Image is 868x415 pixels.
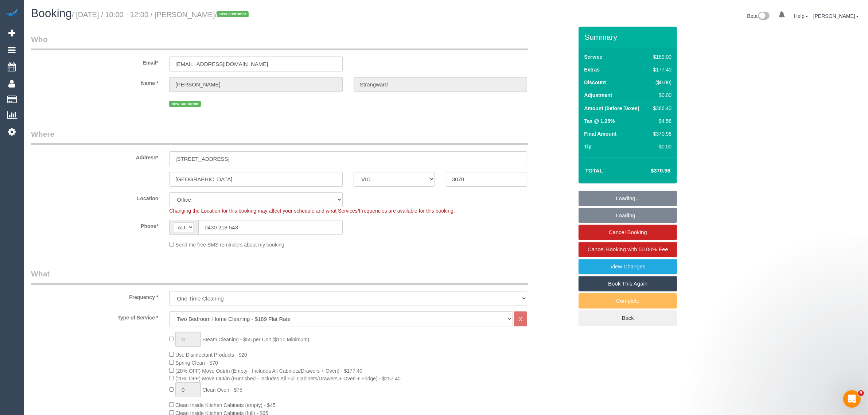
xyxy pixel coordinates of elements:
[843,390,861,408] iframe: Intercom live chat
[813,13,859,19] a: [PERSON_NAME]
[198,220,343,235] input: Phone*
[175,368,362,374] span: (20% OFF) Move Out/In (Empty - Includes All Cabinets/Drawers + Oven) - $177.40
[650,92,672,99] div: $0.00
[579,259,677,274] a: View Changes
[584,33,673,41] h3: Summary
[169,77,343,92] input: First Name*
[584,105,639,112] label: Amount (before Taxes)
[354,77,527,92] input: Last Name*
[584,117,615,125] label: Tax @ 1.25%
[169,172,343,187] input: Suburb*
[175,402,276,408] span: Clean Inside Kitchen Cabinets (empty) - $45
[584,53,602,61] label: Service
[31,7,72,20] span: Booking
[584,130,616,137] label: Final Amount
[650,105,672,112] div: $366.40
[202,337,309,342] span: Steam Cleaning - $55 per Unit ($110 Minimum)
[26,151,164,161] label: Address*
[650,53,672,61] div: $189.00
[169,57,343,71] input: Email*
[26,57,164,66] label: Email*
[175,376,401,381] span: (20% OFF) Move Out/In (Furnished - Includes All Full Cabinets/Drawers + Oven + Fridge) - $257.40
[579,310,677,326] a: Back
[31,34,528,50] legend: Who
[758,12,770,21] img: New interface
[215,11,251,19] span: /
[584,143,592,150] label: Tip
[650,117,672,125] div: $4.58
[446,172,527,187] input: Post Code*
[217,11,249,17] span: new customer
[579,276,677,291] a: Book This Again
[169,101,201,107] span: new customer
[169,208,455,214] span: Changing the Location for this booking may affect your schedule and what Services/Frequencies are...
[584,92,612,99] label: Adjustment
[650,130,672,137] div: $370.98
[579,225,677,240] a: Cancel Booking
[584,79,606,86] label: Discount
[202,387,242,393] span: Clean Oven - $75
[26,220,164,230] label: Phone*
[650,79,672,86] div: ($0.00)
[747,13,770,19] a: Beta
[26,311,164,321] label: Type of Service *
[794,13,808,19] a: Help
[579,242,677,257] a: Cancel Booking with 50.00% Fee
[650,143,672,150] div: $0.00
[175,352,247,358] span: Use Disinfectant Products - $20
[26,291,164,301] label: Frequency *
[72,11,251,19] small: / [DATE] / 10:00 - 12:00 / [PERSON_NAME]
[629,168,670,174] h4: $370.98
[26,192,164,202] label: Location
[650,66,672,73] div: $177.40
[4,7,19,18] img: Automaid Logo
[175,360,218,366] span: Spring Clean - $70
[585,167,603,174] strong: Total
[26,77,164,87] label: Name *
[584,66,600,73] label: Extras
[588,246,668,252] span: Cancel Booking with 50.00% Fee
[175,242,284,248] span: Send me free SMS reminders about my booking
[31,268,528,285] legend: What
[31,129,528,145] legend: Where
[858,390,864,396] span: 9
